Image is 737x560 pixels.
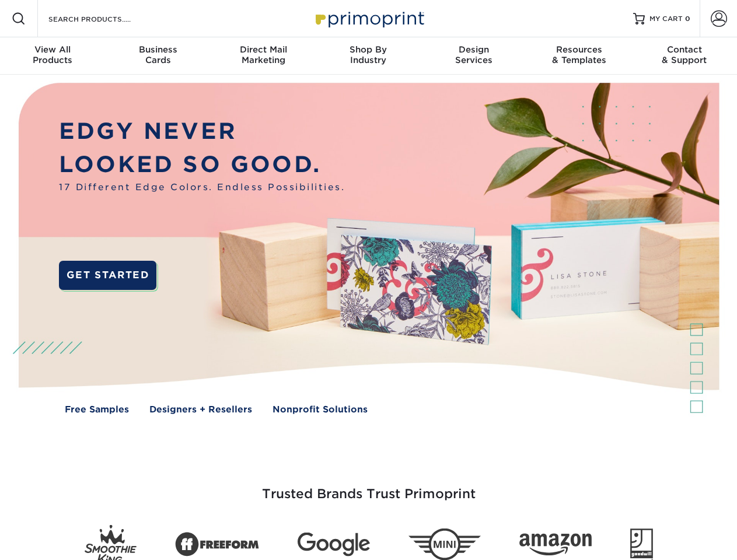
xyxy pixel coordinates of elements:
div: & Support [632,44,737,65]
div: Marketing [211,44,316,65]
a: Direct MailMarketing [211,37,316,75]
input: SEARCH PRODUCTS..... [47,12,161,26]
div: Cards [105,44,210,65]
span: 17 Different Edge Colors. Endless Possibilities. [59,181,345,194]
a: BusinessCards [105,37,210,75]
a: Nonprofit Solutions [273,403,368,416]
span: Design [421,44,526,55]
div: Services [421,44,526,65]
p: LOOKED SO GOOD. [59,148,345,181]
a: Contact& Support [632,37,737,75]
a: GET STARTED [59,261,156,290]
span: 0 [685,15,690,23]
a: Resources& Templates [526,37,631,75]
a: Free Samples [65,403,129,416]
span: MY CART [649,14,683,24]
div: & Templates [526,44,631,65]
p: EDGY NEVER [59,115,345,148]
span: Resources [526,44,631,55]
span: Contact [632,44,737,55]
a: DesignServices [421,37,526,75]
span: Shop By [316,44,421,55]
div: Industry [316,44,421,65]
span: Business [105,44,210,55]
img: Primoprint [310,6,427,31]
img: Amazon [519,534,592,556]
a: Designers + Resellers [149,403,252,416]
img: Goodwill [630,528,653,560]
span: Direct Mail [211,44,316,55]
img: Google [298,533,370,556]
h3: Trusted Brands Trust Primoprint [27,459,710,516]
a: Shop ByIndustry [316,37,421,75]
